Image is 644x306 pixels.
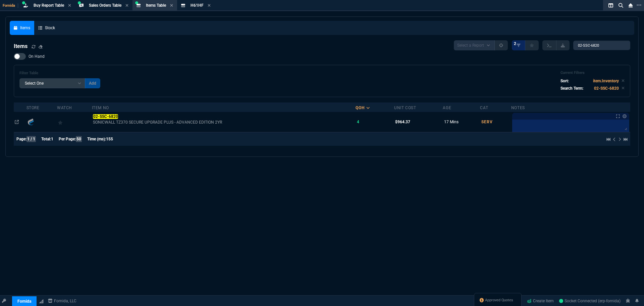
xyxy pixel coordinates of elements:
span: $964.37 [395,120,410,124]
a: msbcCompanyName [46,298,78,304]
a: lB80nLvZ6kHw_pG0AABJ [559,298,621,304]
div: Unit Cost [394,105,416,111]
td: SONICWALL TZ370 SECURE UPGRADE PLUS - ADVANCED EDITION 2YR [92,112,356,132]
nx-icon: Open In Opposite Panel [15,120,19,124]
div: Cat [480,105,488,111]
nx-icon: Close Tab [125,3,128,8]
div: Add to Watchlist [58,117,91,127]
span: H61HF [191,3,204,8]
span: Time (ms): [87,137,106,141]
nx-icon: Close Tab [170,3,173,8]
span: Total: [41,137,51,141]
nx-icon: Search [616,1,626,9]
span: Socket Connected (erp-fornida) [559,299,621,303]
p: Sort: [560,78,569,84]
div: Age [443,105,451,111]
input: Search [573,41,630,50]
span: 1 / 1 [26,136,36,142]
code: 02-SSC-6820 [594,86,619,91]
nx-icon: Close Tab [208,3,211,8]
span: SONICWALL TZ370 SECURE UPGRADE PLUS - ADVANCED EDITION 2YR [93,120,355,125]
mark: 02-SSC-6820 [93,114,118,119]
h6: Current Filters [560,71,625,75]
div: Watch [57,105,72,111]
div: Notes [511,105,525,111]
span: 1 [51,137,53,141]
span: 2 [514,41,516,46]
div: Store [26,105,40,111]
span: Buy Report Table [34,3,64,8]
span: SERV [481,120,493,124]
span: Items Table [146,3,166,8]
div: QOH [356,105,364,111]
span: Per Page: [59,137,76,141]
span: Sales Orders Table [89,3,121,8]
p: Search Term: [560,85,583,91]
code: item.Inventory [593,79,619,83]
span: 155 [106,137,113,141]
a: Stock [34,21,59,35]
a: Items [10,21,34,35]
nx-icon: Close Tab [68,3,71,8]
span: Approved Quotes [485,298,513,303]
span: Page: [16,137,26,141]
h4: Items [14,42,28,50]
h6: Filter Table [19,71,100,76]
a: Create Item [524,296,556,306]
nx-icon: Open New Tab [637,2,641,8]
div: Item No [92,105,109,111]
nx-icon: Split Panels [606,1,616,9]
span: Fornida [3,3,18,8]
span: 4 [357,120,359,124]
span: On Hand [29,54,45,59]
span: 50 [76,136,82,142]
nx-icon: Close Workbench [626,1,635,9]
td: 17 Mins [443,112,480,132]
